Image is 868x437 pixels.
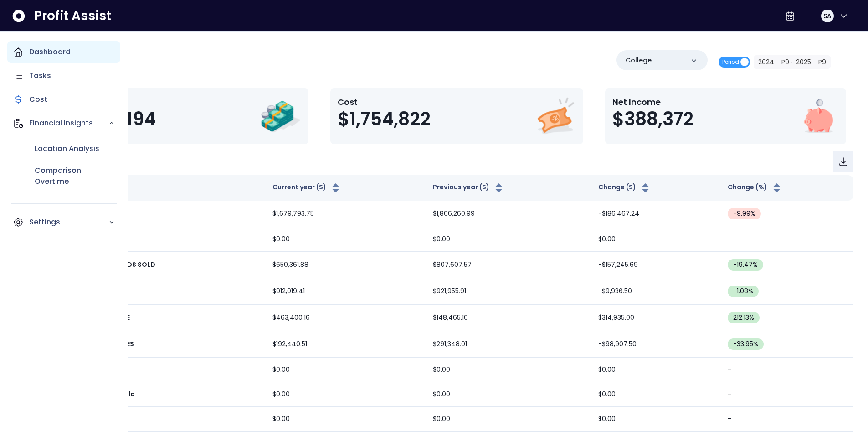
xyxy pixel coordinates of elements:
td: - [720,227,853,252]
td: -$186,467.24 [591,201,720,227]
button: Previous year ($) [433,182,504,193]
p: Comparison Overtime [35,165,115,187]
td: $650,361.88 [265,252,425,278]
img: Cost [535,96,576,137]
td: $148,465.16 [426,305,591,331]
td: $0.00 [265,407,425,432]
span: Profit Assist [34,8,111,24]
img: Net Income [798,96,839,137]
td: -$157,245.69 [591,252,720,278]
button: Current year ($) [272,182,341,193]
p: Location Analysis [35,143,99,154]
td: $1,679,793.75 [265,201,425,227]
span: Period [722,57,739,68]
td: $0.00 [591,227,720,252]
span: SA [823,11,832,21]
img: Revenue [260,96,301,137]
span: $1,754,822 [338,108,431,130]
td: $314,935.00 [591,305,720,331]
span: -19.47 % [733,260,758,270]
td: -$9,936.50 [591,278,720,305]
span: 212.13 % [733,313,754,323]
button: Download [833,151,853,172]
p: Cost [29,94,47,105]
td: $921,955.91 [426,278,591,305]
td: $1,866,260.99 [426,201,591,227]
span: -9.99 % [733,209,755,218]
td: $0.00 [591,358,720,382]
td: $192,440.51 [265,331,425,358]
p: Dashboard [29,47,71,57]
td: $807,607.57 [426,252,591,278]
p: Tasks [29,70,51,81]
td: $0.00 [426,358,591,382]
td: $0.00 [591,407,720,432]
p: Financial Insights [29,118,108,129]
td: - [720,382,853,407]
td: $463,400.16 [265,305,425,331]
span: $388,372 [612,108,693,130]
td: $0.00 [265,382,425,407]
td: $0.00 [426,227,591,252]
td: - [720,358,853,382]
span: -1.08 % [733,286,753,296]
button: 2024 - P9 ~ 2025 - P9 [754,55,831,69]
td: $291,348.01 [426,331,591,358]
td: $0.00 [265,358,425,382]
td: $0.00 [265,227,425,252]
td: $0.00 [426,407,591,432]
td: -$98,907.50 [591,331,720,358]
button: Change ($) [598,182,651,193]
button: Change (%) [728,182,782,193]
td: $912,019.41 [265,278,425,305]
td: $0.00 [591,382,720,407]
p: Settings [29,217,108,228]
p: Cost [338,96,431,108]
span: -33.95 % [733,339,758,349]
td: $0.00 [426,382,591,407]
p: College [626,56,652,65]
p: Net Income [612,96,693,108]
td: - [720,407,853,432]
